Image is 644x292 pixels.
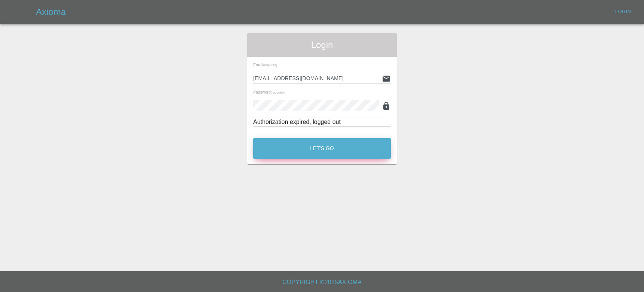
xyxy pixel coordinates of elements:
div: Authorization expired, logged out [253,118,391,127]
button: Let's Go [253,138,391,159]
a: Login [611,6,635,18]
span: Login [253,39,391,51]
h5: Axioma [36,6,66,18]
small: (required) [271,91,285,94]
span: Password [253,90,285,94]
span: Email [253,63,277,67]
h6: Copyright © 2025 Axioma [6,277,638,288]
small: (required) [263,64,277,67]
